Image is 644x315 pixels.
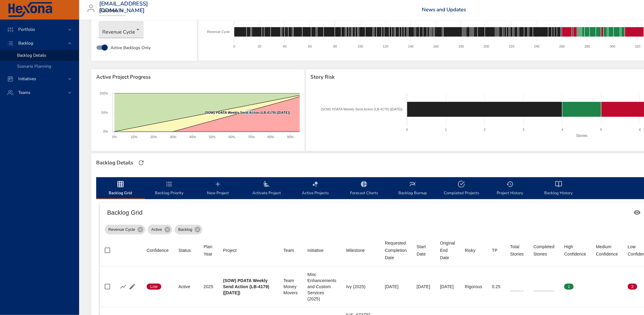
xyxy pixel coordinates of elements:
div: Active [178,284,194,290]
div: Sort [417,243,430,258]
span: Backlog Priority [149,181,190,197]
text: 1 [445,128,447,131]
span: Risky [465,247,482,254]
div: Revenue Cycle [99,21,144,38]
div: Completed Stories [534,243,555,258]
div: 2025 [204,284,213,290]
div: Sort [510,243,524,258]
text: 30% [170,135,177,139]
div: [DATE] [417,284,430,290]
text: 20 [258,45,261,48]
div: Sort [564,243,586,258]
text: 220 [509,45,515,48]
div: Backlog Details [94,158,135,168]
text: 40 [283,45,287,48]
div: Initiative [307,247,324,254]
span: New Project [197,181,239,197]
text: 100 [358,45,363,48]
div: Sort [178,247,191,254]
text: 180 [459,45,464,48]
div: Revenue Cycle [105,225,145,234]
text: 90% [287,135,294,139]
div: Risky [465,247,476,254]
a: News and Updates [422,6,466,13]
text: 140 [408,45,414,48]
text: 6 [639,128,641,131]
div: [DATE] [385,284,407,290]
text: Stories [576,134,587,138]
span: Backlog [13,40,38,46]
span: Low [147,284,161,289]
span: 3 [628,284,637,289]
span: Backlog [175,227,196,233]
text: 280 [585,45,590,48]
div: Sort [147,247,169,254]
div: Backlog [175,225,202,234]
div: Sort [492,247,498,254]
text: 240 [534,45,540,48]
span: TP [492,247,501,254]
div: Sort [440,239,455,261]
div: Sort [204,243,213,258]
div: Project [223,247,237,254]
div: 0.25 [492,284,501,290]
span: Backlog Details [17,52,46,58]
span: Project [223,247,274,254]
div: Raintree [99,6,125,16]
text: 70% [248,135,255,139]
text: 320 [635,45,641,48]
h6: Backlog Grid [107,208,630,217]
span: 0 [596,284,606,289]
span: Start Date [417,243,430,258]
div: Team [284,247,294,254]
text: 4 [562,128,563,131]
text: 60 [308,45,312,48]
div: Ivy (2025) [346,284,375,290]
span: Backlog Burnup [392,181,433,197]
text: 40% [189,135,196,139]
text: Revenue Cycle [207,30,230,34]
text: (SOW) PDATA Weekly Send Action (LB-4179) ([DATE]) [205,111,290,114]
text: 50% [209,135,215,139]
text: 80% [268,135,274,139]
div: Sort [223,247,237,254]
div: TP [492,247,498,254]
div: Requested Completion Date [385,239,407,261]
div: Sort [534,243,555,258]
text: 0 [233,45,235,48]
text: 0% [112,135,117,139]
span: Completed Projects [441,181,482,197]
div: Original End Date [440,239,455,261]
text: 50% [101,111,108,114]
text: 10% [131,135,138,139]
text: 5 [600,128,602,131]
div: Sort [596,243,618,258]
div: Status [178,247,191,254]
div: Sort [385,239,407,261]
div: High Confidence [564,243,586,258]
text: 0% [103,130,108,133]
div: Total Stories [510,243,524,258]
button: Show Burnup [119,282,128,291]
text: 0 [406,128,408,131]
div: Active [148,225,172,234]
text: 2 [484,128,486,131]
div: Plan Year [204,243,213,258]
span: Team [284,247,298,254]
text: 60% [229,135,235,139]
span: Status [178,247,194,254]
span: Portfolio [13,27,40,32]
div: Medium Confidence [596,243,618,258]
text: 260 [559,45,565,48]
text: 3 [523,128,524,131]
span: Forecast Charts [343,181,385,197]
span: Milestone [346,247,375,254]
span: Revenue Cycle [105,227,139,233]
div: Sort [307,247,324,254]
div: Sort [465,247,476,254]
span: Teams [13,90,35,95]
